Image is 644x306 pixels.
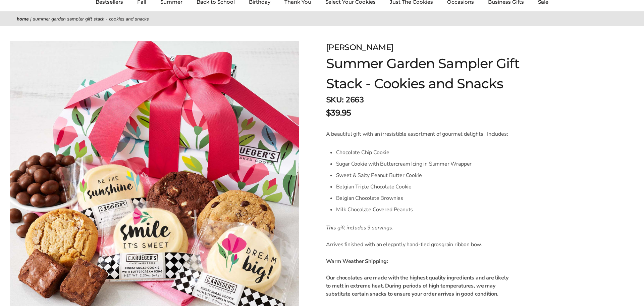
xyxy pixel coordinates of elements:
[336,158,509,170] li: Sugar Cookie with Buttercream Icing in Summer Wrapper
[326,241,509,249] p: Arrives finished with an elegantly hand-tied grosgrain ribbon bow.
[326,53,540,94] h1: Summer Garden Sampler Gift Stack - Cookies and Snacks
[336,170,509,181] li: Sweet & Salty Peanut Butter Cookie
[326,130,509,138] p: A beautiful gift with an irresistible assortment of gourmet delights. Includes:
[336,147,509,158] li: Chocolate Chip Cookie
[345,94,364,105] span: 2663
[326,94,344,105] strong: SKU:
[30,16,32,22] span: |
[326,41,540,53] div: [PERSON_NAME]
[336,181,509,192] li: Belgian Triple Chocolate Cookie
[326,224,393,231] em: This gift includes 9 servings.
[17,16,29,22] a: Home
[336,204,509,215] li: Milk Chocolate Covered Peanuts
[17,15,627,23] nav: breadcrumbs
[33,16,149,22] span: Summer Garden Sampler Gift Stack - Cookies and Snacks
[326,274,508,298] b: Our chocolates are made with the highest quality ingredients and are likely to melt in extreme he...
[326,258,388,265] b: Warm Weather Shipping:
[326,107,351,119] span: $39.95
[336,192,509,204] li: Belgian Chocolate Brownies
